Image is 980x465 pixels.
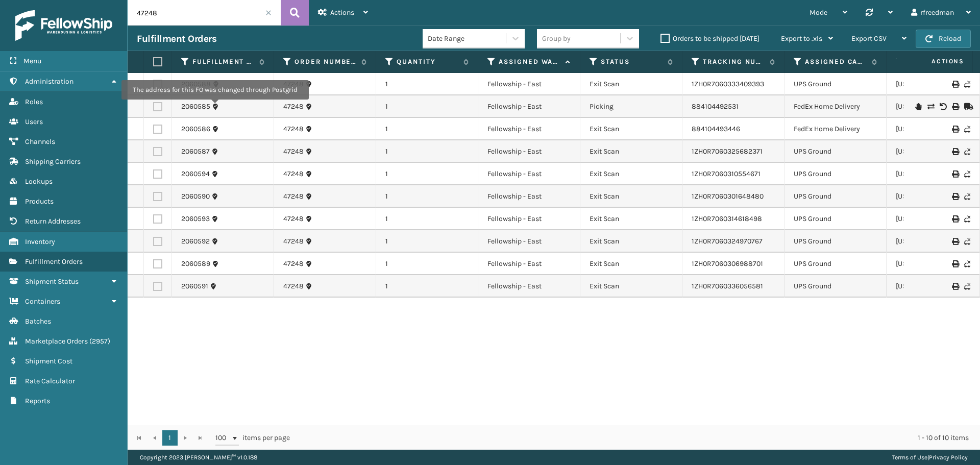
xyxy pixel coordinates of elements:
label: Assigned Warehouse [499,57,560,66]
i: Print Label [952,260,958,267]
td: UPS Ground [785,275,887,298]
a: 1ZH0R7060306988701 [692,259,763,268]
td: 1 [376,230,478,253]
td: 1 [376,140,478,163]
a: Privacy Policy [929,454,968,461]
td: UPS Ground [785,185,887,208]
span: Marketplace Orders [25,337,88,346]
a: 1ZH0R7060333409393 [692,80,764,88]
span: Shipment Status [25,277,79,286]
td: Exit Scan [580,208,682,230]
i: Mark as Shipped [964,103,970,110]
td: Picking [580,95,682,118]
a: 2060594 [181,169,210,179]
i: On Hold [915,103,921,110]
td: FedEx Home Delivery [785,95,887,118]
a: 47248 [283,102,304,112]
a: 47248 [283,281,304,291]
a: 2060589 [181,259,210,269]
div: Group by [542,33,571,44]
td: Fellowship - East [478,275,580,298]
a: 1ZH0R7060324970767 [692,237,763,246]
i: Never Shipped [964,260,970,267]
span: Mode [810,8,827,17]
span: Products [25,197,54,206]
span: Actions [330,8,354,17]
td: Fellowship - East [478,253,580,275]
td: Exit Scan [580,118,682,140]
a: 2060587 [181,146,210,157]
td: Fellowship - East [478,95,580,118]
label: Order Number [295,57,356,66]
a: 47248 [283,259,304,269]
i: Print Label [952,215,958,223]
a: 1ZH0R7060336056581 [692,282,763,290]
span: Menu [23,57,41,65]
td: 1 [376,185,478,208]
span: 100 [215,433,231,443]
a: 47248 [283,124,304,134]
td: UPS Ground [785,163,887,185]
td: UPS Ground [785,253,887,275]
td: Exit Scan [580,163,682,185]
td: UPS Ground [785,208,887,230]
td: 1 [376,253,478,275]
i: Print Label [952,103,958,110]
td: Fellowship - East [478,230,580,253]
td: Fellowship - East [478,118,580,140]
a: 1ZH0R7060310554671 [692,169,761,178]
a: 2060588 [181,79,211,89]
label: Orders to be shipped [DATE] [660,34,759,43]
i: Never Shipped [964,148,970,155]
a: 884104492531 [692,102,739,111]
div: Date Range [428,33,507,44]
td: 1 [376,163,478,185]
td: Exit Scan [580,275,682,298]
td: FedEx Home Delivery [785,118,887,140]
span: Channels [25,137,55,146]
a: 1ZH0R7060301648480 [692,192,764,201]
span: Inventory [25,237,55,246]
span: Fulfillment Orders [25,257,83,266]
i: Print Label [952,126,958,133]
a: 1 [162,430,178,446]
a: 47248 [283,214,304,224]
i: Print Label [952,170,958,178]
a: 47248 [283,79,304,89]
td: Exit Scan [580,73,682,95]
td: Fellowship - East [478,140,580,163]
span: Export CSV [851,34,887,43]
a: 47248 [283,191,304,202]
img: logo [15,10,112,41]
label: Assigned Carrier Service [805,57,867,66]
td: Exit Scan [580,230,682,253]
td: Exit Scan [580,253,682,275]
span: Actions [899,53,970,70]
a: 1ZH0R7060314618498 [692,214,762,223]
a: 2060585 [181,102,210,112]
td: Exit Scan [580,140,682,163]
label: Tracking Number [703,57,765,66]
i: Print Label [952,193,958,200]
i: Void Label [940,103,946,110]
span: Shipping Carriers [25,157,81,166]
h3: Fulfillment Orders [137,33,216,45]
span: Administration [25,77,73,86]
td: UPS Ground [785,140,887,163]
i: Print Label [952,81,958,88]
p: Copyright 2023 [PERSON_NAME]™ v 1.0.188 [140,450,257,465]
span: Roles [25,97,43,106]
span: Return Addresses [25,217,81,226]
span: ( 2957 ) [89,337,110,346]
div: 1 - 10 of 10 items [304,433,969,443]
i: Never Shipped [964,81,970,88]
span: items per page [215,430,290,446]
td: 1 [376,73,478,95]
button: Reload [916,30,971,48]
i: Never Shipped [964,215,970,223]
td: Exit Scan [580,185,682,208]
a: 2060591 [181,281,208,291]
label: Quantity [397,57,458,66]
td: Fellowship - East [478,185,580,208]
td: UPS Ground [785,230,887,253]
